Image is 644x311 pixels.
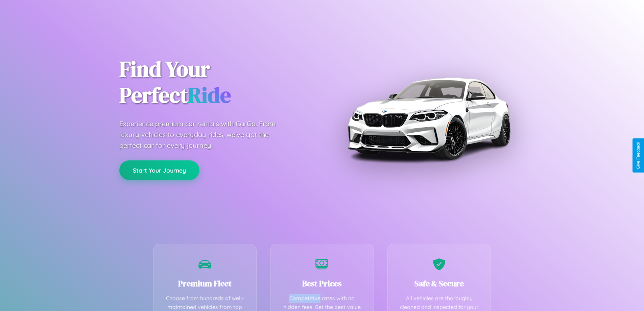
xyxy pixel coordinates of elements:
img: Premium BMW car rental vehicle [344,34,513,203]
h3: Best Prices [281,278,363,289]
p: Experience premium car rentals with CarGo. From luxury vehicles to everyday rides, we've got the ... [119,118,288,151]
h3: Premium Fleet [164,278,246,289]
h3: Safe & Secure [398,278,481,289]
span: Ride [188,80,231,110]
h1: Find Your Perfect [119,56,312,108]
button: Start Your Journey [119,160,199,180]
div: Give Feedback [636,142,641,169]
